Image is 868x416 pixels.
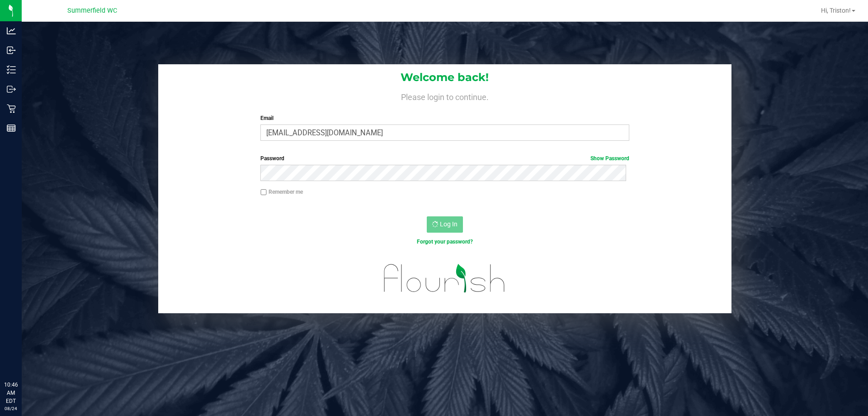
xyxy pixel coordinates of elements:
[260,114,629,122] label: Email
[7,124,16,133] inline-svg: Reports
[7,46,16,55] inline-svg: Inbound
[4,381,18,405] p: 10:46 AM EDT
[590,155,629,162] a: Show Password
[7,26,16,35] inline-svg: Analytics
[4,405,18,412] p: 08/24
[440,220,458,228] span: Log In
[260,189,267,196] input: Remember me
[158,91,731,101] h4: Please login to continue.
[821,7,851,14] span: Hi, Triston!
[67,7,117,14] span: Summerfield WC
[260,188,303,196] label: Remember me
[260,155,284,162] span: Password
[7,85,16,94] inline-svg: Outbound
[427,216,463,233] button: Log In
[7,65,16,74] inline-svg: Inventory
[417,239,473,245] a: Forgot your password?
[7,104,16,113] inline-svg: Retail
[158,72,731,83] h1: Welcome back!
[373,255,516,301] img: flourish_logo.svg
